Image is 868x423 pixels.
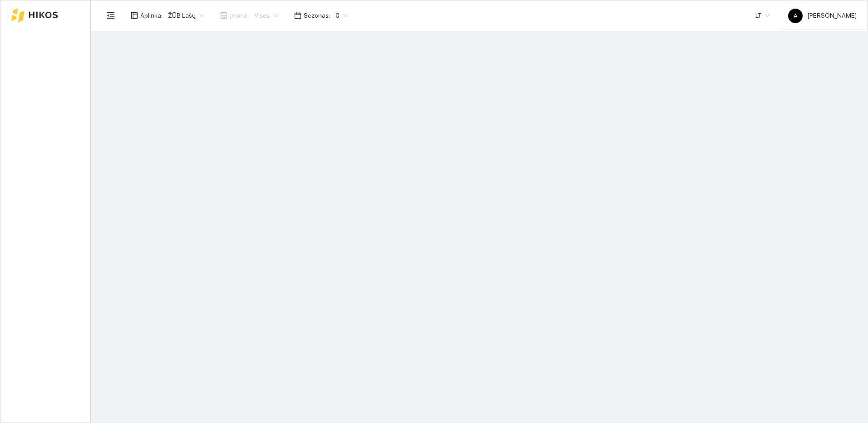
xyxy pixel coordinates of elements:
[230,10,249,20] span: Įmonė :
[294,12,301,19] span: calendar
[755,9,770,22] span: LT
[131,12,138,19] span: layout
[304,10,330,20] span: Sezonas :
[788,12,857,19] span: [PERSON_NAME]
[140,10,163,20] span: Aplinka :
[107,11,115,20] span: menu-fold
[335,9,348,22] span: 0
[168,9,204,22] span: ŽŪB Lašų
[254,9,278,22] span: Visos
[102,6,120,25] button: menu-fold
[794,9,798,23] span: A
[220,12,227,19] span: shop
